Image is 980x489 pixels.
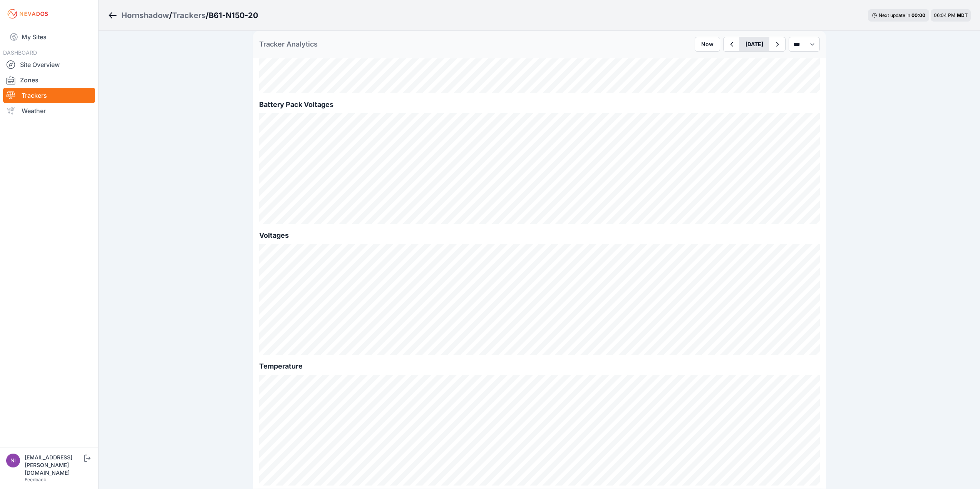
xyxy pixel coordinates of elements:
span: / [169,10,172,21]
div: 00 : 00 [911,12,925,18]
h2: Voltages [259,230,820,241]
a: Feedback [25,477,46,482]
h2: Battery Pack Voltages [259,99,820,110]
button: [DATE] [739,37,769,51]
span: Next update in [879,12,910,18]
a: Hornshadow [121,10,169,21]
div: [EMAIL_ADDRESS][PERSON_NAME][DOMAIN_NAME] [25,454,82,477]
h2: Temperature [259,361,820,372]
span: MDT [957,12,968,18]
span: 06:04 PM [934,12,955,18]
nav: Breadcrumb [108,5,258,25]
a: Trackers [172,10,206,21]
img: nick.fritz@nevados.solar [6,454,20,467]
a: Site Overview [3,57,95,72]
a: Zones [3,72,95,88]
h2: Tracker Analytics [259,39,318,50]
span: DASHBOARD [3,49,37,56]
a: My Sites [3,28,95,46]
a: Trackers [3,88,95,103]
button: Now [695,37,720,52]
a: Weather [3,103,95,118]
h3: B61-N150-20 [209,10,258,21]
span: / [206,10,209,21]
img: Nevados [6,8,49,20]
